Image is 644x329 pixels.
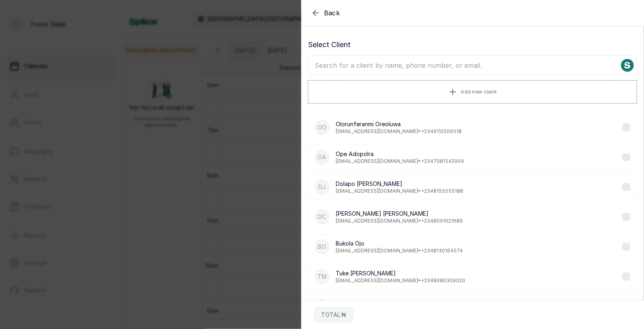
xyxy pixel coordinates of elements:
[336,150,464,158] p: Ope Adopolra
[311,8,340,18] button: Back
[318,183,326,191] p: Dj
[308,39,637,50] p: Select Client
[461,89,497,95] span: Add new client
[336,180,463,188] p: Dolapo [PERSON_NAME]
[308,80,637,104] button: Add new client
[336,188,463,194] p: [EMAIL_ADDRESS][DOMAIN_NAME] • +234 8155555188
[318,243,326,251] p: BO
[336,158,464,164] p: [EMAIL_ADDRESS][DOMAIN_NAME] • +234 7081542004
[318,213,326,221] p: Dc
[318,153,326,161] p: OA
[336,299,464,307] p: Joy Ojewumi
[336,248,463,254] p: [EMAIL_ADDRESS][DOMAIN_NAME] • +234 8130164574
[318,273,326,281] p: TM
[336,120,462,128] p: Olorunferanmi Oreoluwa
[336,277,465,284] p: [EMAIL_ADDRESS][DOMAIN_NAME] • +234 8080309020
[336,218,463,224] p: [EMAIL_ADDRESS][DOMAIN_NAME] • +234 8091621689
[318,123,326,131] p: OO
[308,55,637,75] input: Search for a client by name, phone number, or email.
[321,311,346,319] p: TOTAL: ₦
[324,8,340,18] span: Back
[336,210,463,218] p: [PERSON_NAME] [PERSON_NAME]
[336,128,462,135] p: [EMAIL_ADDRESS][DOMAIN_NAME] • +234 9112509518
[336,239,463,248] p: Bukola Ojo
[336,269,465,277] p: Tuke [PERSON_NAME]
